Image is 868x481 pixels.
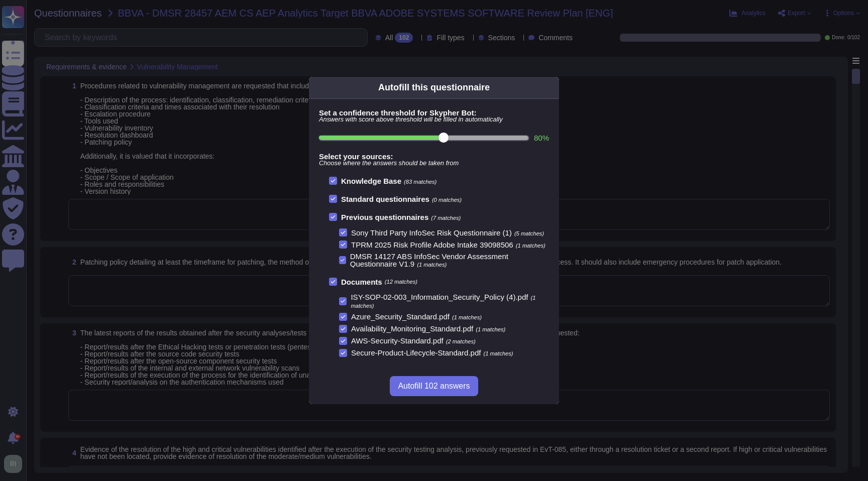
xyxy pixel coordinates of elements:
span: (7 matches) [431,215,461,221]
span: (2 matches) [446,338,476,344]
b: Select your sources: [319,153,549,160]
b: Documents [341,278,382,286]
span: Answers with score above threshold will be filled in automatically [319,116,549,123]
b: Knowledge Base [341,177,401,185]
span: (0 matches) [432,197,462,203]
b: Set a confidence threshold for Skypher Bot: [319,109,549,116]
span: (1 matches) [351,295,535,308]
span: (12 matches) [385,279,417,285]
span: (1 matches) [516,243,546,249]
span: ISY-SOP-02-003_Information_Security_Policy (4).pdf [351,293,528,301]
span: (1 matches) [476,326,505,332]
b: Standard questionnaires [341,195,429,203]
span: Sony Third Party InfoSec Risk Questionnaire (1) [351,228,512,237]
span: (1 matches) [417,262,447,268]
span: AWS-Security-Standard.pdf [351,336,444,345]
b: Previous questionnaires [341,213,428,221]
span: TPRM 2025 Risk Profile Adobe Intake 39098506 [351,240,513,249]
span: (1 matches) [452,314,482,320]
span: Secure-Product-Lifecycle-Standard.pdf [351,348,481,357]
span: Availability_Monitoring_Standard.pdf [351,324,473,333]
span: Azure_Security_Standard.pdf [351,312,450,321]
button: Autofill 102 answers [390,376,478,396]
span: DMSR 14127 ABS InfoSec Vendor Assessment Questionnaire V1.9 [350,252,508,268]
label: 80 % [534,134,549,142]
span: (83 matches) [404,179,437,185]
span: Choose where the answers should be taken from [319,160,549,167]
span: Autofill 102 answers [398,382,470,390]
span: (1 matches) [483,350,513,356]
div: Autofill this questionnaire [378,81,490,94]
span: (5 matches) [514,230,544,236]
